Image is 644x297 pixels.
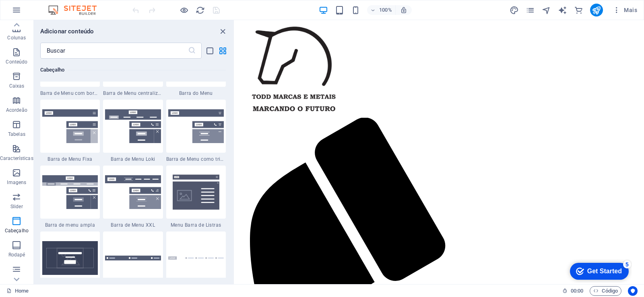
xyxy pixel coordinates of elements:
span: Barra de Menu com borda [40,90,100,96]
div: Barra de Menu Loki [103,100,163,162]
p: Conteúdo [6,59,27,65]
p: Colunas [7,35,26,41]
img: info-bar-extended.svg [168,256,224,260]
p: Imagens [7,179,26,186]
button: text_generator [558,5,568,15]
button: 100% [367,5,396,15]
i: Ao redimensionar, ajusta automaticamente o nível de zoom para caber no dispositivo escolhido. [400,6,407,14]
div: Menu Barra de Listras [166,166,226,228]
span: Barra de Menu Fixa [40,156,100,162]
p: Caixas [9,83,25,89]
button: reload [195,5,205,15]
img: Editor Logo [46,5,107,15]
span: Código [593,286,618,296]
i: Navegador [542,6,551,15]
h6: Cabeçalho [40,65,226,75]
span: Barra de Menu centralizada [103,90,163,96]
button: list-view [205,46,215,55]
button: close panel [218,27,227,36]
img: banner.svg [42,241,98,274]
span: Barra de Menu como trigger [166,156,226,162]
button: navigator [542,5,551,15]
h6: Tempo de sessão [562,286,584,296]
span: 00 00 [571,286,583,296]
button: publish [590,4,603,16]
span: Menu Barra de Listras [166,222,226,228]
img: Thumbnail-menu-bar-hamburger.svg [168,174,224,211]
button: design [510,5,519,15]
button: Clique aqui para sair do modo de visualização e continuar editando [179,5,189,15]
span: Barra de Menu XXL [103,222,163,228]
img: info-bar.svg [105,256,161,260]
i: Design (Ctrl+Alt+Y) [510,6,519,15]
div: Barra de Menu Fixa [40,100,100,162]
p: Slider [10,203,23,210]
div: Get Started [24,9,58,16]
img: menu-bar-xxl.svg [105,175,161,209]
div: Get Started 5 items remaining, 0% complete [6,4,65,21]
button: Mais [609,4,640,16]
i: Páginas (Ctrl+Alt+S) [526,6,535,15]
i: Recarregar página [196,6,205,15]
span: : [576,288,578,294]
p: Cabeçalho [5,227,29,234]
div: Barra de Menu como trigger [166,100,226,162]
img: menu-bar-wide.svg [42,175,98,209]
span: Mais [613,6,637,14]
img: menu-bar-as-trigger.svg [168,109,224,143]
button: pages [526,5,535,15]
img: menu-bar-loki.svg [105,109,161,143]
span: Barra do Menu [166,90,226,96]
img: menu-bar-fixed.svg [42,109,98,143]
a: Clique para cancelar a seleção. Clique duas vezes para abrir as Páginas [6,286,29,296]
button: grid-view [218,46,227,55]
p: Acordeão [6,107,27,113]
button: Código [590,286,621,296]
h6: 100% [379,5,392,15]
h6: Adicionar conteúdo [40,27,94,36]
i: e-Commerce [574,6,583,15]
span: Barra de menu ampla [40,222,100,228]
span: Barra de Menu Loki [103,156,163,162]
input: Buscar [40,43,188,59]
i: Publicar [592,6,601,15]
button: Usercentrics [628,286,638,296]
i: AI Writer [558,6,567,15]
p: Tabelas [8,131,25,137]
p: Rodapé [8,252,25,258]
div: Barra de Menu XXL [103,166,163,228]
div: 5 [60,2,68,10]
button: commerce [574,5,584,15]
div: Barra de menu ampla [40,166,100,228]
